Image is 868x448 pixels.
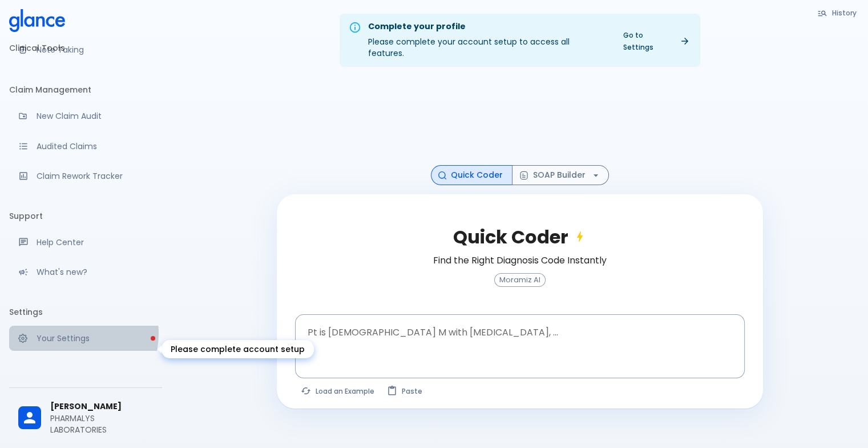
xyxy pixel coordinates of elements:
div: Complete your profile [368,21,607,33]
li: Clinical Tools [9,34,162,62]
span: [PERSON_NAME] [50,401,153,413]
button: Quick Coder [431,165,512,185]
a: Please complete account setup [9,326,162,351]
button: SOAP Builder [512,165,609,185]
p: Claim Rework Tracker [37,170,153,182]
button: Paste from clipboard [381,383,429,399]
p: Help Center [37,237,153,248]
button: Load a random example [295,383,381,399]
p: PHARMALYS LABORATORIES [50,413,153,435]
h2: Quick Coder [453,226,587,248]
a: Get help from our support team [9,230,162,255]
span: Moramiz AI [495,276,545,285]
li: Claim Management [9,76,162,103]
h6: Find the Right Diagnosis Code Instantly [433,253,607,269]
a: Go to Settings [616,27,696,55]
div: [PERSON_NAME]PHARMALYS LABORATORIES [9,393,162,443]
p: New Claim Audit [37,110,153,122]
a: Audit a new claim [9,103,162,129]
div: Please complete account setup [162,340,314,358]
li: Support [9,202,162,230]
div: Recent updates and feature releases [9,259,162,285]
li: Settings [9,298,162,326]
a: View audited claims [9,134,162,159]
p: What's new? [37,266,153,278]
div: Please complete your account setup to access all features. [368,17,607,63]
p: Audited Claims [37,141,153,152]
p: Your Settings [37,333,153,344]
button: History [812,5,863,21]
a: Monitor progress of claim corrections [9,163,162,189]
